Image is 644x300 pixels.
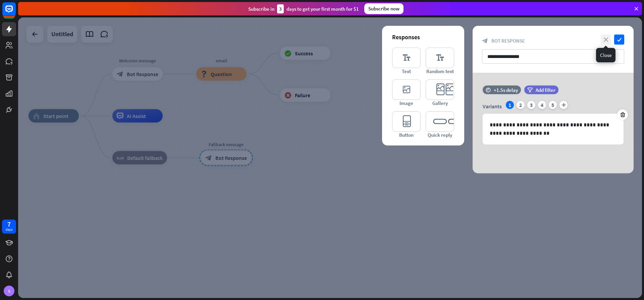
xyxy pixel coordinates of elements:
a: 7 days [2,220,16,234]
div: 2 [517,101,525,109]
div: days [6,227,12,232]
button: Open LiveChat chat widget [5,3,25,23]
i: plus [559,101,568,109]
div: S [4,286,14,296]
span: Add filter [536,87,555,93]
div: +1.5s delay [494,87,518,93]
div: 5 [549,101,557,109]
i: block_bot_response [482,38,488,44]
i: check [614,35,624,45]
div: 7 [7,221,11,227]
div: 3 [277,4,284,13]
i: time [486,87,491,92]
i: close [601,35,611,45]
div: Subscribe in days to get your first month for $1 [248,4,359,13]
div: Subscribe now [364,3,404,14]
div: 4 [538,101,546,109]
div: 1 [506,101,514,109]
div: 3 [527,101,535,109]
i: filter [527,87,533,93]
span: Variants [483,103,502,110]
span: Bot Response [491,38,525,44]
